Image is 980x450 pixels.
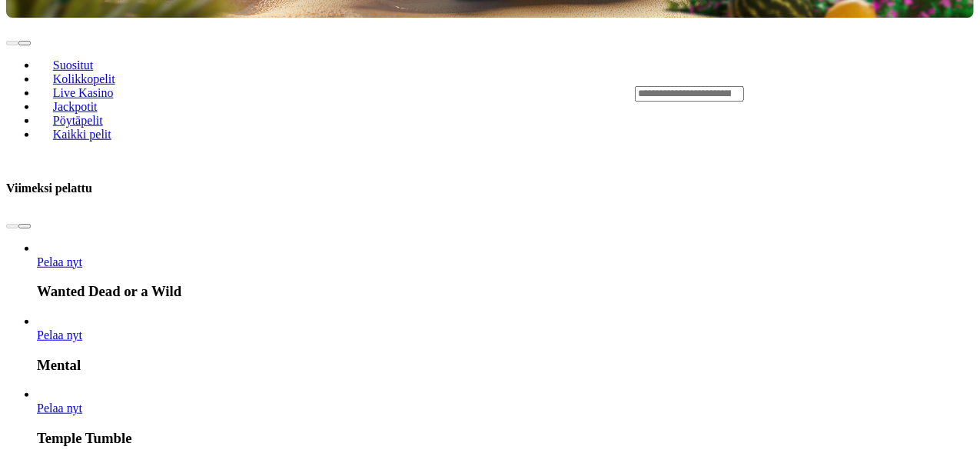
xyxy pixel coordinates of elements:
[47,128,118,141] span: Kaikki pelit
[635,86,744,102] input: Search
[37,328,82,342] span: Pelaa nyt
[47,72,121,85] span: Kolikkopelit
[37,402,82,415] span: Pelaa nyt
[18,224,31,228] button: next slide
[37,54,109,77] a: Suositut
[6,181,92,195] h3: Viimeksi pelattu
[37,255,82,268] a: Wanted Dead or a Wild
[6,32,604,154] nav: Lobby
[37,82,129,105] a: Live Kasino
[18,41,31,45] button: next slide
[37,68,131,91] a: Kolikkopelit
[47,114,109,127] span: Pöytäpelit
[6,224,18,228] button: prev slide
[37,95,113,118] a: Jackpotit
[6,41,18,45] button: prev slide
[47,86,120,99] span: Live Kasino
[6,18,974,168] header: Lobby
[37,255,82,268] span: Pelaa nyt
[37,328,82,342] a: Mental
[37,402,82,415] a: Temple Tumble
[47,58,99,72] span: Suositut
[47,100,104,113] span: Jackpotit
